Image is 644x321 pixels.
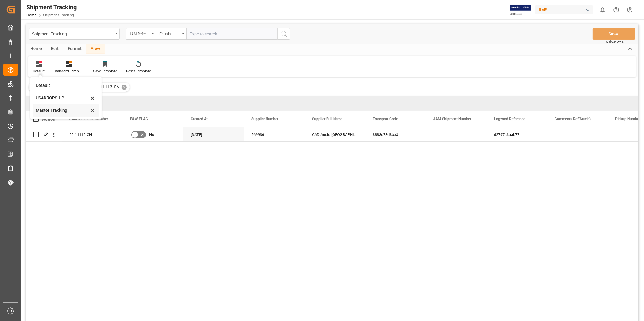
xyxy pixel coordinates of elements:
[126,28,156,40] button: open menu
[26,3,77,12] div: Shipment Tracking
[191,117,208,121] span: Created At
[129,30,150,37] div: JAM Reference Number
[62,127,123,141] div: 22-11112-CN
[312,117,342,121] span: Supplier Full Name
[36,95,89,101] div: USADROPSHIP
[33,68,45,74] div: Default
[94,84,119,89] span: 22-11112-CN
[159,30,180,37] div: Equals
[63,44,86,54] div: Format
[593,28,635,40] button: Save
[130,117,148,121] span: F&W FLAG
[555,117,591,121] span: Comments Ref(Numb)
[93,68,117,74] div: Save Template
[36,82,89,89] div: Default
[487,127,547,141] div: d2797c3aab77
[365,127,426,141] div: 8883d78d8be3
[183,127,244,141] div: [DATE]
[26,44,46,54] div: Home
[186,28,277,40] input: Type to search
[494,117,525,121] span: Logward Reference
[46,44,63,54] div: Edit
[122,85,127,90] div: ✕
[36,107,89,114] div: Master Tracking
[149,128,154,142] span: No
[277,28,290,40] button: search button
[615,117,640,121] span: Pickup Number
[305,127,365,141] div: CAD Audio-[GEOGRAPHIC_DATA] Qiyang Imp&Exp Co Ltd
[609,3,623,17] button: Help Center
[596,3,609,17] button: show 0 new notifications
[126,68,151,74] div: Reset Template
[244,127,305,141] div: 569936
[32,30,113,37] div: Shipment Tracking
[54,68,84,74] div: Standard Templates
[535,5,593,14] div: JIMS
[26,127,62,142] div: Press SPACE to select this row.
[373,117,398,121] span: Transport Code
[251,117,278,121] span: Supplier Number
[86,44,105,54] div: View
[29,28,120,40] button: open menu
[433,117,471,121] span: JAM Shipment Number
[26,13,36,17] a: Home
[535,4,596,15] button: JIMS
[156,28,186,40] button: open menu
[510,5,531,15] img: Exertis%20JAM%20-%20Email%20Logo.jpg_1722504956.jpg
[606,39,624,44] span: Ctrl/CMD + S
